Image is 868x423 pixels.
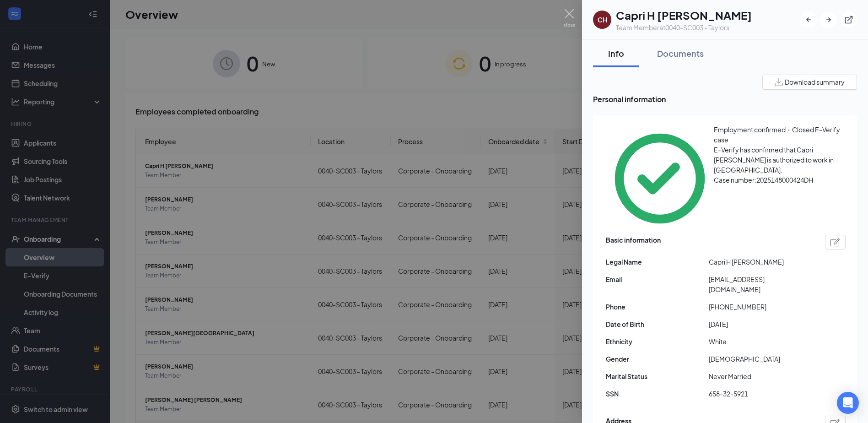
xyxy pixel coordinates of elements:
span: Personal information [593,93,857,105]
span: Never Married [709,371,812,381]
span: Email [606,274,709,284]
span: [DEMOGRAPHIC_DATA] [709,354,812,364]
span: [PHONE_NUMBER] [709,302,812,312]
span: Phone [606,302,709,312]
span: Gender [606,354,709,364]
div: Info [602,48,630,59]
span: Legal Name [606,257,709,267]
span: Employment confirmed・Closed E-Verify case [714,125,840,144]
span: Ethnicity [606,336,709,347]
span: Download summary [785,77,845,87]
span: Date of Birth [606,319,709,329]
span: Basic information [606,235,661,249]
div: Team Member at 0040-SC003 - Taylors [616,23,752,32]
span: [DATE] [709,319,812,329]
svg: CheckmarkCircle [606,125,714,233]
span: 658-32-5921 [709,389,812,399]
button: Download summary [762,75,857,90]
div: Open Intercom Messenger [837,392,859,414]
button: ArrowRight [820,11,837,28]
svg: ArrowLeftNew [804,15,813,24]
span: SSN [606,389,709,399]
span: Marital Status [606,371,709,381]
span: Capri H [PERSON_NAME] [709,257,812,267]
div: Documents [657,48,704,59]
button: ExternalLink [841,11,857,28]
svg: ExternalLink [844,15,853,24]
button: ArrowLeftNew [800,11,817,28]
span: Case number: 2025148000424DH [714,176,813,184]
span: [EMAIL_ADDRESS][DOMAIN_NAME] [709,274,812,294]
h1: Capri H [PERSON_NAME] [616,7,752,23]
svg: ArrowRight [824,15,833,24]
span: White [709,336,812,347]
div: CH [598,15,607,24]
span: E-Verify has confirmed that Capri [PERSON_NAME] is authorized to work in [GEOGRAPHIC_DATA]. [714,146,834,174]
